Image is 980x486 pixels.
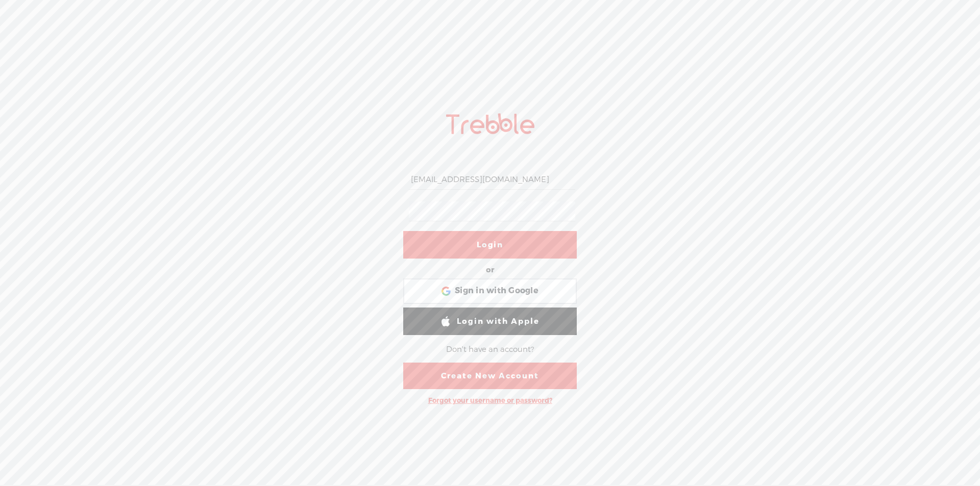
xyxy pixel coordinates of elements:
[409,170,575,190] input: Username
[403,308,577,335] a: Login with Apple
[423,391,557,410] div: Forgot your username or password?
[403,363,577,389] a: Create New Account
[446,339,534,361] div: Don't have an account?
[455,286,538,296] span: Sign in with Google
[403,278,577,304] div: Sign in with Google
[403,231,577,259] a: Login
[486,262,494,278] div: or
